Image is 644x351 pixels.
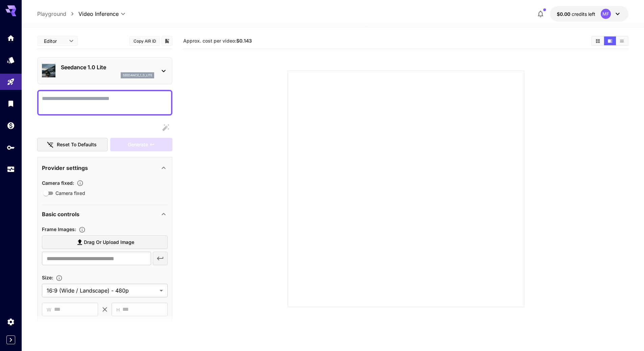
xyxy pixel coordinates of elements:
button: Upload frame images. [76,226,88,233]
span: $0.00 [557,11,572,17]
p: Seedance 1.0 Lite [61,63,154,71]
span: Drag or upload image [84,238,134,247]
div: $0.0025 [557,10,595,18]
div: Show videos in grid viewShow videos in video viewShow videos in list view [591,36,628,46]
label: Drag or upload image [42,235,168,249]
button: Show videos in list view [616,36,628,45]
div: Models [7,54,15,62]
span: Video Inference [78,10,119,18]
span: Editor [44,37,65,45]
span: Size : [42,275,53,280]
button: Add to library [164,37,170,45]
div: Provider settings [42,160,168,176]
div: Home [7,32,15,40]
span: W [47,306,51,314]
button: Adjust the dimensions of the generated image by specifying its width and height in pixels, or sel... [53,275,65,281]
div: Usage [7,165,15,174]
button: Show videos in grid view [592,36,604,45]
div: API Keys [7,143,15,152]
span: H [116,306,120,314]
b: $0.143 [236,38,252,44]
div: MF [601,9,611,19]
button: Show videos in video view [604,36,616,45]
span: 16:9 (Wide / Landscape) - 480p [47,286,157,295]
div: Seedance 1.0 Liteseedance_1_0_lite [42,60,168,81]
div: Basic controls [42,206,168,222]
span: Camera fixed : [42,180,74,186]
p: Basic controls [42,210,79,218]
a: Playground [37,10,66,18]
button: $0.0025MF [550,6,628,22]
span: Frame Images : [42,226,76,232]
button: Copy AIR ID [129,36,160,46]
div: Wallet [7,121,15,130]
span: Approx. cost per video: [183,38,252,44]
button: Reset to defaults [37,138,108,152]
button: Expand sidebar [6,335,15,344]
div: Playground [7,78,15,86]
p: Provider settings [42,164,88,172]
div: Library [7,99,15,108]
nav: breadcrumb [37,10,78,18]
span: Camera fixed [55,190,85,197]
div: Settings [7,318,15,326]
p: seedance_1_0_lite [123,73,152,78]
span: credits left [572,11,595,17]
